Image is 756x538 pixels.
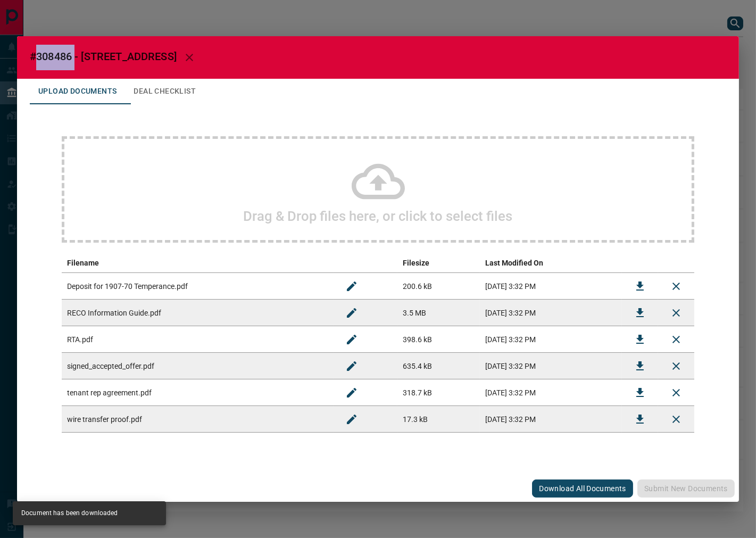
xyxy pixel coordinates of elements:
[62,406,334,433] td: wire transfer proof.pdf
[397,379,480,406] td: 318.7 kB
[397,326,480,353] td: 398.6 kB
[21,504,118,522] div: Document has been downloaded
[480,253,622,273] th: Last Modified On
[663,407,689,432] button: Remove File
[339,274,364,299] button: Rename
[339,353,364,379] button: Rename
[480,379,622,406] td: [DATE] 3:32 PM
[339,327,364,352] button: Rename
[658,253,694,273] th: delete file action column
[397,300,480,326] td: 3.5 MB
[397,253,480,273] th: Filesize
[663,380,689,405] button: Remove File
[339,407,364,432] button: Rename
[627,353,653,379] button: Download
[663,327,689,352] button: Remove File
[62,326,334,353] td: RTA.pdf
[30,79,125,104] button: Upload Documents
[663,274,689,299] button: Remove File
[480,353,622,379] td: [DATE] 3:32 PM
[339,300,364,326] button: Rename
[480,273,622,300] td: [DATE] 3:32 PM
[62,379,334,406] td: tenant rep agreement.pdf
[480,326,622,353] td: [DATE] 3:32 PM
[627,274,653,299] button: Download
[397,406,480,433] td: 17.3 kB
[62,273,334,300] td: Deposit for 1907-70 Temperance.pdf
[62,253,334,273] th: Filename
[480,300,622,326] td: [DATE] 3:32 PM
[627,327,653,352] button: Download
[627,300,653,326] button: Download
[62,353,334,379] td: signed_accepted_offer.pdf
[663,300,689,326] button: Remove File
[627,380,653,405] button: Download
[622,253,658,273] th: download action column
[62,300,334,326] td: RECO Information Guide.pdf
[334,253,397,273] th: edit column
[627,407,653,432] button: Download
[62,136,694,243] div: Drag & Drop files here, or click to select files
[532,479,633,498] button: Download All Documents
[339,380,364,405] button: Rename
[480,406,622,433] td: [DATE] 3:32 PM
[30,50,177,63] span: #308486 - [STREET_ADDRESS]
[125,79,204,104] button: Deal Checklist
[244,208,513,224] h2: Drag & Drop files here, or click to select files
[397,353,480,379] td: 635.4 kB
[663,353,689,379] button: Remove File
[397,273,480,300] td: 200.6 kB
